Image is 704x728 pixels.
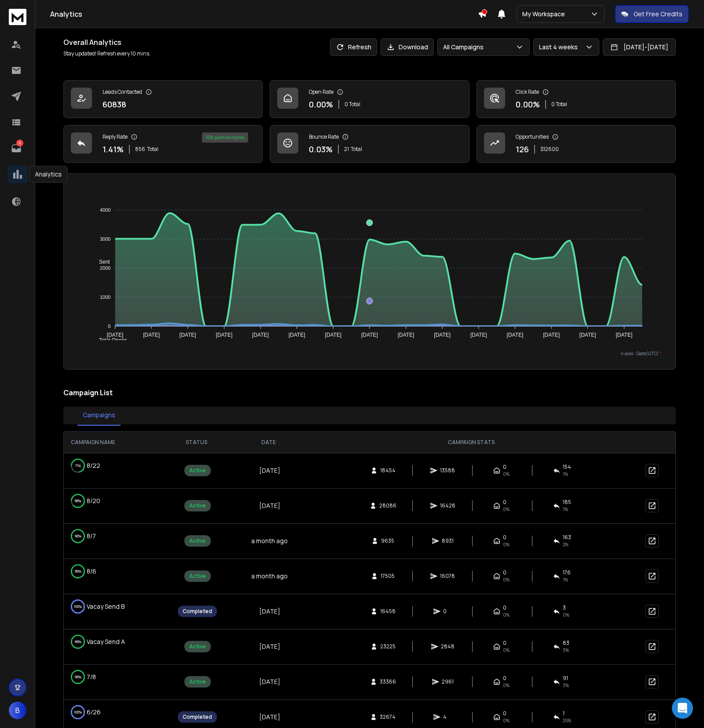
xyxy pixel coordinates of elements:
div: Active [184,641,211,652]
a: Open Rate0.00%0 Total [270,80,469,118]
p: $ 12600 [540,146,559,153]
span: 2 % [563,541,568,548]
p: 126 [516,143,529,155]
p: Leads Contacted [103,88,142,96]
span: 0 [503,640,506,647]
span: 0% [563,611,569,618]
p: Opportunities [516,133,549,140]
span: 25 % [563,717,571,724]
p: 99 % [75,673,81,681]
h2: Campaign List [63,387,676,398]
a: Click Rate0.00%0 Total [477,80,676,118]
tspan: [DATE] [507,332,524,338]
span: 23225 [380,643,396,650]
span: Sent [92,259,110,265]
th: STATUS [160,432,234,453]
td: a month ago [234,523,304,559]
span: 33366 [380,678,396,685]
tspan: [DATE] [325,332,342,338]
p: 0.03 % [309,143,333,155]
tspan: [DATE] [434,332,451,338]
span: 21 [344,146,349,153]
span: 28086 [379,502,396,509]
th: CAMPAIGN STATS [304,432,639,453]
td: [DATE] [234,594,304,629]
tspan: [DATE] [543,332,560,338]
tspan: [DATE] [398,332,414,338]
tspan: 2000 [100,265,110,271]
span: 16458 [380,608,396,615]
p: 1.41 % [103,143,124,155]
p: All Campaigns [443,43,487,51]
span: 0 [503,534,506,541]
p: 0.00 % [309,98,333,110]
h1: Overall Analytics [63,37,150,48]
p: Reply Rate [103,133,128,140]
div: Active [184,676,211,688]
span: 1 % [563,506,568,513]
p: 88 % [75,496,81,505]
span: 0 [443,608,452,615]
span: 0% [503,647,510,654]
span: 0% [503,717,510,724]
tspan: [DATE] [579,332,596,338]
span: 0 [503,569,506,576]
span: 3 [563,604,566,611]
div: Active [184,535,211,547]
tspan: [DATE] [180,332,196,338]
span: 16428 [440,502,455,509]
p: Bounce Rate [309,133,339,140]
p: 99 % [75,637,81,646]
tspan: [DATE] [107,332,124,338]
span: 856 [135,146,145,153]
td: a month ago [234,559,304,594]
span: 1 % [563,471,568,478]
a: Opportunities126$12600 [477,125,676,163]
span: Total [351,146,362,153]
td: 8/7 [64,524,160,548]
span: 3 % [563,647,569,654]
p: Download [399,43,428,51]
p: 5 [16,140,23,147]
tspan: [DATE] [143,332,160,338]
span: 0 [503,675,506,682]
p: 0 Total [551,101,567,108]
button: Download [381,38,434,56]
span: 0% [503,682,510,689]
h1: Analytics [50,9,478,19]
th: CAMPAIGN NAME [64,432,160,453]
div: Active [184,465,211,476]
a: Reply Rate1.41%856Total15% positive replies [63,125,263,163]
span: Total [147,146,158,153]
span: 83 [563,640,569,647]
td: [DATE] [234,488,304,523]
span: 9635 [381,537,394,544]
span: 176 [563,569,571,576]
div: Completed [178,711,217,723]
button: Campaigns [77,405,121,426]
tspan: [DATE] [616,332,633,338]
span: 16078 [440,573,455,580]
div: 15 % positive replies [202,132,248,143]
span: 4 [443,713,452,721]
p: 100 % [74,708,82,717]
p: Last 4 weeks [539,43,581,51]
div: Active [184,500,211,511]
span: 18454 [380,467,396,474]
th: DATE [234,432,304,453]
span: 163 [563,534,571,541]
p: 0.00 % [516,98,540,110]
td: Vacay Send B [64,594,160,619]
span: 2848 [441,643,455,650]
tspan: [DATE] [216,332,233,338]
span: 3 % [563,682,569,689]
tspan: 1000 [100,294,110,300]
td: [DATE] [234,629,304,664]
span: 0 [503,604,506,611]
span: 185 [563,499,571,506]
span: 154 [563,463,571,471]
td: 8/22 [64,453,160,478]
button: B [9,702,26,719]
span: 32674 [380,713,396,721]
